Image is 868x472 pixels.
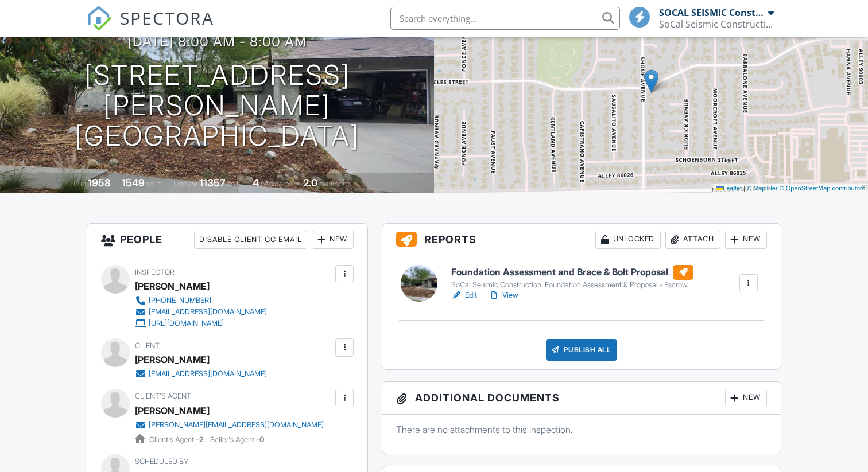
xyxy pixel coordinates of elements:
div: New [725,389,767,407]
h6: Foundation Assessment and Brace & Bolt Proposal [451,265,693,280]
a: [PERSON_NAME][EMAIL_ADDRESS][DOMAIN_NAME] [135,419,324,431]
div: [EMAIL_ADDRESS][DOMAIN_NAME] [149,307,267,317]
div: Attach [665,231,720,249]
a: Foundation Assessment and Brace & Bolt Proposal SoCal Seismic Construction: Foundation Assessment... [451,265,693,290]
h3: [DATE] 8:00 am - 8:00 am [127,34,307,49]
h1: [STREET_ADDRESS][PERSON_NAME] [GEOGRAPHIC_DATA] [18,60,416,151]
span: Seller's Agent - [210,435,264,444]
a: Leaflet [716,185,742,192]
div: [PERSON_NAME] [135,351,210,368]
span: Client's Agent - [149,435,206,444]
div: [URL][DOMAIN_NAME] [149,319,224,328]
span: Lot Size [173,180,197,188]
a: © MapTiler [747,185,778,192]
a: © OpenStreetMap contributors [780,185,865,192]
span: Client [135,341,160,350]
span: sq. ft. [146,180,162,188]
div: 2.0 [303,177,317,189]
img: The Best Home Inspection Software - Spectora [87,6,112,31]
div: [EMAIL_ADDRESS][DOMAIN_NAME] [149,369,267,379]
div: New [312,231,354,249]
div: 4 [253,177,259,189]
div: 1549 [122,177,145,189]
div: SOCAL SEISMIC Construction [659,7,765,18]
span: Scheduled By [135,457,188,466]
div: Unlocked [595,231,661,249]
span: SPECTORA [120,6,214,30]
a: [EMAIL_ADDRESS][DOMAIN_NAME] [135,306,267,318]
div: SoCal Seismic Construction [659,18,774,30]
a: [PHONE_NUMBER] [135,295,267,306]
a: SPECTORA [87,15,214,40]
span: Built [73,180,86,188]
span: bedrooms [261,180,292,188]
h3: Reports [382,224,781,256]
div: 11357 [199,177,226,189]
span: Inspector [135,268,175,276]
a: [URL][DOMAIN_NAME] [135,318,267,329]
p: There are no attachments to this inspection. [396,423,767,436]
a: [EMAIL_ADDRESS][DOMAIN_NAME] [135,368,267,380]
span: sq.ft. [227,180,242,188]
div: SoCal Seismic Construction: Foundation Assessment & Proposal - Escrow [451,280,693,290]
input: Search everything... [390,7,620,30]
span: Client's Agent [135,392,191,400]
div: 1958 [88,177,111,189]
span: bathrooms [319,180,352,188]
div: Disable Client CC Email [194,231,307,249]
h3: Additional Documents [382,382,781,415]
a: View [489,290,518,301]
div: New [725,231,767,249]
a: [PERSON_NAME] [135,402,210,419]
div: Publish All [546,339,618,361]
strong: 2 [199,435,204,444]
img: Marker [644,69,658,93]
div: [PERSON_NAME][EMAIL_ADDRESS][DOMAIN_NAME] [149,420,324,430]
div: [PHONE_NUMBER] [149,296,211,305]
span: | [743,185,745,192]
a: Edit [451,290,477,301]
h3: People [87,224,367,256]
strong: 0 [259,435,264,444]
div: [PERSON_NAME] [135,278,210,295]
